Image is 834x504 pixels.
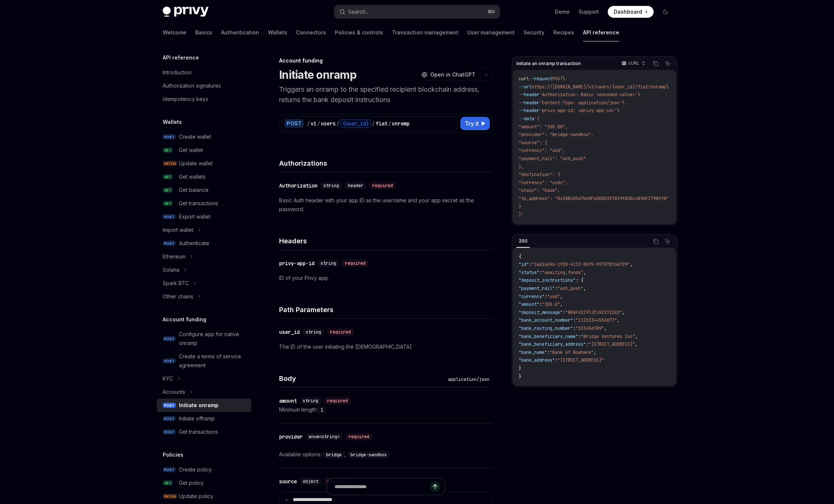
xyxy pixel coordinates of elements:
span: "bank_beneficiary_address" [519,341,586,347]
span: "status" [519,270,539,275]
a: GETGet balance [157,183,251,197]
span: , [617,317,620,323]
div: Import wallet [163,226,193,234]
span: , [594,349,596,355]
span: POST [163,214,176,220]
p: Basic Auth header with your app ID as the username and your app secret as the password. [279,196,492,214]
div: Get transactions [179,199,218,208]
span: "[STREET_ADDRESS]" [557,357,604,363]
a: POSTAuthenticate [157,237,251,250]
span: : [573,317,576,323]
span: : [545,294,547,300]
span: , [560,294,563,300]
div: Search... [348,7,369,16]
h5: Account funding [163,315,206,324]
span: "bank_beneficiary_name" [519,334,578,339]
a: POSTInitiate offramp [157,412,251,425]
div: 200 [516,237,530,246]
span: PATCH [163,161,177,166]
a: API reference [583,24,619,41]
div: Introduction [163,68,191,77]
div: Get policy [179,478,204,487]
a: Idempotency keys [157,92,251,106]
span: curl [519,76,529,82]
div: required [327,328,354,336]
a: Transaction management [392,24,458,41]
div: Get transactions [179,427,218,436]
span: --request [529,76,552,82]
span: GET [163,187,173,193]
a: POSTInitiate onramp [157,399,251,412]
a: Support [579,8,599,16]
div: Create wallet [179,132,211,141]
span: POST [163,358,176,364]
span: : [555,285,557,291]
div: / [317,120,320,127]
div: amount [279,397,297,405]
span: POST [163,467,176,473]
span: , [630,261,633,267]
a: POSTCreate a terms of service agreement [157,350,251,372]
h4: Headers [279,236,492,246]
span: "100.0" [542,301,560,307]
span: GET [163,174,173,180]
span: "Bank of Nowhere" [550,349,594,355]
div: Authenticate [179,239,209,248]
span: '{ [534,116,539,122]
div: required [369,182,396,189]
span: , [583,285,586,291]
span: "provider": "bridge-sandbox", [519,132,594,138]
span: PATCH [163,494,177,499]
span: GET [163,201,173,206]
p: The ID of the user initiating the [DEMOGRAPHIC_DATA] [279,342,492,351]
span: "amount" [519,301,539,307]
div: Initiate onramp [179,401,218,410]
span: 'Authorization: Basic <encoded-value>' [539,92,638,98]
span: : [563,309,565,315]
button: Copy the contents from the code block [651,237,661,246]
span: } [519,365,521,371]
span: "amount": "100.00", [519,124,568,130]
div: POST [284,119,304,128]
a: PATCHUpdate policy [157,490,251,503]
code: bridge [323,451,345,459]
span: "deposit_message" [519,309,563,315]
span: GET [163,148,173,153]
span: "BRGFU2Z9TJPJXCS7ZZK2" [565,309,622,315]
div: application/json [445,376,492,383]
code: 1 [318,406,326,414]
span: , [622,309,625,315]
span: { [519,254,521,260]
span: enum<string> [309,434,340,440]
span: : [529,261,532,267]
span: "payment_rail": "ach_push" [519,156,586,162]
h5: Policies [163,450,183,459]
div: / [388,120,391,127]
div: Authorization [279,182,318,189]
div: Get balance [179,186,208,195]
a: Authorization signatures [157,79,251,92]
div: Idempotency keys [163,95,208,104]
div: Create policy [179,465,212,474]
code: bridge-sandbox [347,451,390,459]
span: POST [163,403,176,408]
div: fiat [376,120,387,127]
a: GETGet wallets [157,170,251,183]
h5: API reference [163,53,199,62]
button: Ask AI [663,59,672,68]
button: Search...⌘K [334,5,500,18]
div: Ethereum [163,252,186,261]
div: required [324,397,351,405]
span: "123456789" [576,325,604,331]
span: POST [163,429,176,435]
button: Open in ChatGPT [417,68,480,81]
span: "chain": "base", [519,187,560,193]
span: --header [519,100,539,106]
a: Demo [555,8,570,16]
a: POSTConfigure app for native onramp [157,328,251,350]
div: required [342,260,369,267]
div: Spark BTC [163,279,189,288]
span: "bank_account_number" [519,317,573,323]
span: --url [519,84,532,90]
span: : [555,357,557,363]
